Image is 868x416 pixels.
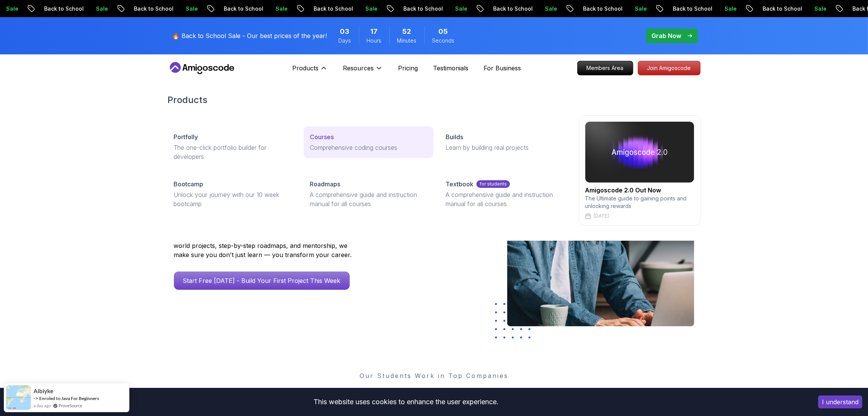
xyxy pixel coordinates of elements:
[304,126,433,158] a: CoursesComprehensive coding courses
[440,126,569,158] a: BuildsLearn by building real projects
[433,5,457,13] p: Sale
[164,5,188,13] p: Sale
[172,31,327,40] p: 🔥 Back to School Sale - Our best prices of the year!
[367,37,382,44] span: Hours
[594,213,609,219] p: [DATE]
[638,61,700,75] p: Join Amigoscode
[168,126,298,167] a: PortfollyThe one-click portfolio builder for developers
[484,64,521,73] a: For Business
[433,64,468,73] a: Testimonials
[585,122,694,183] img: amigoscode 2.0
[371,26,378,37] span: 17 Hours
[291,5,343,13] p: Back to School
[651,5,702,13] p: Back to School
[168,94,701,106] h2: Products
[446,179,473,189] p: Textbook
[561,5,613,13] p: Back to School
[440,173,569,214] a: Textbookfor studentsA comprehensive guide and instruction manual for all courses
[33,388,53,394] span: Aibiyke
[523,5,547,13] p: Sale
[174,143,291,161] p: The one-click portfolio builder for developers
[253,5,278,13] p: Sale
[339,37,351,44] span: Days
[59,402,82,409] a: ProveSource
[39,395,99,401] a: Enroled to Java For Beginners
[168,173,298,214] a: BootcampUnlock your journey with our 10 week bootcamp
[741,5,792,13] p: Back to School
[174,190,291,208] p: Unlock your journey with our 10 week bootcamp
[74,5,98,13] p: Sale
[476,180,510,188] p: for students
[292,64,319,73] p: Products
[343,5,368,13] p: Sale
[702,5,727,13] p: Sale
[112,5,164,13] p: Back to School
[174,223,357,259] p: Amigoscode has helped thousands of developers land roles at Amazon, Starling Bank, Mercado Livre,...
[577,61,633,75] a: Members Area
[446,190,563,208] p: A comprehensive guide and instruction manual for all courses
[446,143,563,152] p: Learn by building real projects
[579,115,701,225] a: amigoscode 2.0Amigoscode 2.0 Out NowThe Ultimate guide to gaining points and unlocking rewards[DATE]
[792,5,817,13] p: Sale
[310,132,334,141] p: Courses
[174,371,694,380] p: Our Students Work in Top Companies
[343,64,383,79] button: Resources
[310,179,340,189] p: Roadmaps
[585,195,694,210] p: The Ultimate guide to gaining points and unlocking rewards
[343,64,374,73] p: Resources
[397,37,417,44] span: Minutes
[613,5,637,13] p: Sale
[403,26,411,37] span: 52 Minutes
[471,5,523,13] p: Back to School
[432,37,455,44] span: Seconds
[439,26,448,37] span: 5 Seconds
[174,179,204,189] p: Bootcamp
[292,64,328,79] button: Products
[202,5,253,13] p: Back to School
[818,395,862,408] button: Accept cookies
[398,64,418,73] a: Pricing
[340,26,350,37] span: 3 Days
[174,272,350,290] a: Start Free [DATE] - Build Your First Project This Week
[638,61,701,75] a: Join Amigoscode
[174,132,198,141] p: Portfolly
[33,402,51,409] span: a day ago
[585,186,694,195] h2: Amigoscode 2.0 Out Now
[446,132,463,141] p: Builds
[652,31,682,40] p: Grab Now
[381,5,433,13] p: Back to School
[310,143,427,152] p: Comprehensive coding courses
[33,395,38,401] span: ->
[6,394,807,410] div: This website uses cookies to enhance the user experience.
[578,61,633,75] p: Members Area
[6,385,31,410] img: provesource social proof notification image
[310,190,427,208] p: A comprehensive guide and instruction manual for all courses
[304,173,433,214] a: RoadmapsA comprehensive guide and instruction manual for all courses
[22,5,74,13] p: Back to School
